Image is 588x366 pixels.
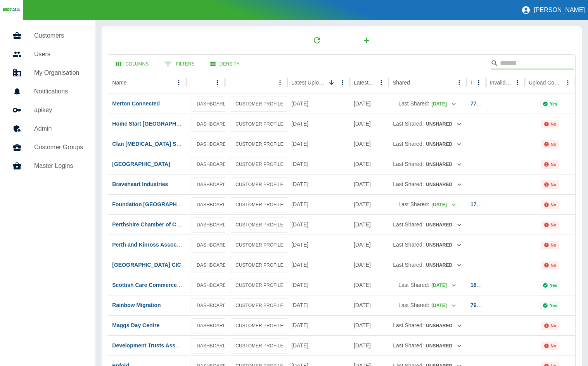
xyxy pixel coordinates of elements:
[551,142,557,147] p: No
[512,77,523,88] button: Invalid Creds column menu
[393,79,410,86] div: Shared
[112,322,159,328] a: Maggs Day Centre
[350,255,389,275] div: 21 Sep 2025
[158,56,201,72] button: Show filters
[350,93,389,114] div: 11 Sep 2025
[431,98,457,110] button: [DATE]
[551,344,557,348] p: No
[529,79,562,86] div: Upload Complete
[287,93,350,114] div: 07 Oct 2025
[470,302,489,308] a: 764183
[229,338,290,354] a: CUSTOMER PROFILE
[425,159,462,171] button: Unshared
[34,105,83,115] h5: apikey
[190,338,233,354] a: DASHBOARD
[3,7,20,13] img: Logo
[229,278,290,293] a: CUSTOMER PROFILE
[190,197,233,212] a: DASHBOARD
[337,77,348,88] button: Latest Upload Date column menu
[425,340,462,352] button: Unshared
[470,201,498,207] a: 177918491
[551,243,557,247] p: No
[112,302,161,308] a: Rainbow Migration
[541,160,560,169] div: Not all required reports for this customer were uploaded for the latest usage month.
[112,242,254,248] a: Perth and Kinross Association of Voluntary Service Ltd
[393,195,463,214] div: Last Shared:
[551,162,557,167] p: No
[229,177,290,192] a: CUSTOMER PROFILE
[376,77,387,88] button: Latest Usage column menu
[287,174,350,194] div: 07 Oct 2025
[541,221,560,229] div: Not all required reports for this customer were uploaded for the latest usage month.
[490,79,511,86] div: Invalid Creds
[350,235,389,255] div: 22 Sep 2025
[112,221,200,228] a: Perthshire Chamber of Commerce
[112,161,170,167] a: [GEOGRAPHIC_DATA]
[6,157,89,175] a: Master Logins
[541,140,560,148] div: Not all required reports for this customer were uploaded for the latest usage month.
[425,219,462,231] button: Unshared
[275,77,285,88] button: column menu
[287,275,350,295] div: 07 Oct 2025
[6,138,89,157] a: Customer Groups
[541,241,560,249] div: Not all required reports for this customer were uploaded for the latest usage month.
[287,134,350,154] div: 07 Oct 2025
[551,122,557,126] p: No
[34,50,83,59] h5: Users
[229,298,290,313] a: CUSTOMER PROFILE
[34,143,83,152] h5: Customer Groups
[34,124,83,133] h5: Admin
[190,117,233,132] a: DASHBOARD
[393,94,463,114] div: Last Shared:
[112,282,187,288] a: Scottish Care Commerce Ltd
[393,255,463,275] div: Last Shared:
[393,336,463,356] div: Last Shared:
[551,202,557,207] p: No
[551,263,557,268] p: No
[393,295,463,315] div: Last Shared:
[6,101,89,119] a: apikey
[110,57,155,71] button: Select columns
[190,157,233,172] a: DASHBOARD
[6,82,89,101] a: Notifications
[112,342,221,349] a: Development Trusts Association Scotland
[190,318,233,333] a: DASHBOARD
[287,295,350,315] div: 07 Oct 2025
[6,45,89,64] a: Users
[287,235,350,255] div: 07 Oct 2025
[112,201,201,207] a: Foundation [GEOGRAPHIC_DATA]
[287,335,350,356] div: 07 Oct 2025
[425,118,462,130] button: Unshared
[112,121,201,127] a: Home Start [GEOGRAPHIC_DATA]
[425,179,462,191] button: Unshared
[229,197,290,212] a: CUSTOMER PROFILE
[190,177,233,192] a: DASHBOARD
[393,316,463,335] div: Last Shared:
[350,214,389,235] div: 17 Sep 2025
[229,318,290,333] a: CUSTOMER PROFILE
[326,77,337,88] button: Sort
[393,154,463,174] div: Last Shared:
[229,218,290,233] a: CUSTOMER PROFILE
[287,315,350,335] div: 07 Oct 2025
[34,87,83,96] h5: Notifications
[112,181,168,187] a: Braveheart Industries
[204,57,246,71] button: Density
[190,258,233,273] a: DASHBOARD
[470,282,498,288] a: 185727900
[229,137,290,152] a: CUSTOMER PROFILE
[431,280,457,292] button: [DATE]
[393,114,463,134] div: Last Shared:
[454,77,465,88] button: Shared column menu
[287,255,350,275] div: 07 Oct 2025
[229,258,290,273] a: CUSTOMER PROFILE
[541,180,560,189] div: Not all required reports for this customer were uploaded for the latest usage month.
[350,315,389,335] div: 17 Sep 2025
[350,174,389,194] div: 22 Sep 2025
[470,100,489,107] a: 774023
[229,97,290,112] a: CUSTOMER PROFILE
[393,275,463,295] div: Last Shared:
[34,31,83,40] h5: Customers
[112,100,160,107] a: Merton Connected
[190,238,233,253] a: DASHBOARD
